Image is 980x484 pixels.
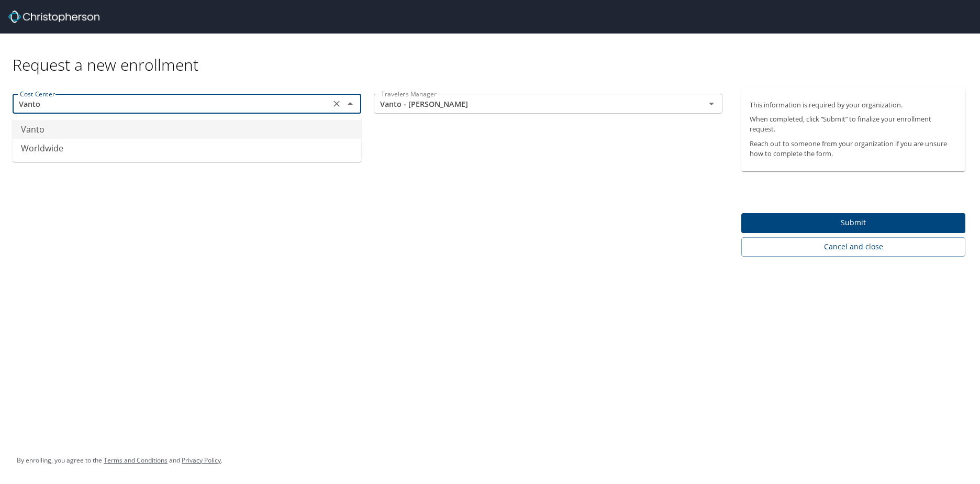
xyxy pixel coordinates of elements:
[343,96,358,111] button: Close
[13,139,361,158] li: Worldwide
[750,114,957,134] p: When completed, click “Submit” to finalize your enrollment request.
[13,120,361,139] li: Vanto
[750,139,957,159] p: Reach out to someone from your organization if you are unsure how to complete the form.
[182,456,221,465] a: Privacy Policy
[750,240,957,254] span: Cancel and close
[750,100,957,110] p: This information is required by your organization.
[13,34,974,75] div: Request a new enrollment
[741,237,965,257] button: Cancel and close
[704,96,719,111] button: Open
[17,447,222,474] div: By enrolling, you agree to the and .
[8,10,99,23] img: cbt logo
[750,216,957,229] span: Submit
[741,213,965,234] button: Submit
[329,96,344,111] button: Clear
[104,456,168,465] a: Terms and Conditions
